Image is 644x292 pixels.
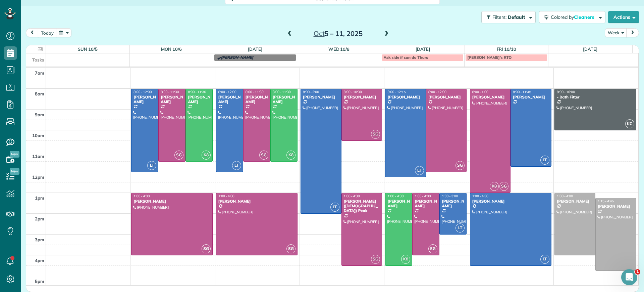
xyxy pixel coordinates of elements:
[32,174,44,180] span: 12pm
[481,11,536,23] button: Filters: Default
[478,11,536,23] a: Filters: Default
[497,46,517,52] a: Fri 10/10
[35,216,44,221] span: 2pm
[574,14,595,20] span: Cleaners
[133,199,211,204] div: [PERSON_NAME]
[635,269,640,275] span: 1
[539,11,605,23] button: Colored byCleaners
[583,46,597,52] a: [DATE]
[343,199,380,213] div: [PERSON_NAME] ([DEMOGRAPHIC_DATA]) Peak
[161,46,182,52] a: Mon 10/6
[344,194,360,198] span: 1:00 - 4:30
[296,30,380,37] h2: 5 – 11, 2025
[188,90,206,94] span: 8:00 - 11:30
[133,95,156,105] div: [PERSON_NAME]
[174,151,183,160] span: SG
[286,244,296,253] span: SG
[10,151,19,158] span: New
[273,90,291,94] span: 8:00 - 11:30
[557,194,573,198] span: 1:00 - 4:00
[492,14,506,20] span: Filters:
[414,199,437,209] div: [PERSON_NAME]
[428,90,446,94] span: 8:00 - 12:00
[490,182,499,191] span: K8
[232,161,241,170] span: LT
[416,46,430,52] a: [DATE]
[387,90,406,94] span: 8:00 - 12:15
[621,269,637,285] iframe: Intercom live chat
[272,95,296,105] div: [PERSON_NAME]
[343,95,380,99] div: [PERSON_NAME]
[259,151,268,160] span: SG
[387,194,404,198] span: 1:00 - 4:30
[35,258,44,263] span: 4pm
[387,95,424,99] div: [PERSON_NAME]
[303,95,339,99] div: [PERSON_NAME]
[428,244,437,253] span: SG
[202,244,211,253] span: SG
[540,255,549,264] span: LT
[540,156,549,165] span: LT
[557,90,575,94] span: 8:00 - 10:00
[330,203,339,212] span: LT
[35,279,44,284] span: 5pm
[472,90,488,94] span: 8:00 - 1:00
[35,237,44,242] span: 3pm
[32,154,44,159] span: 11am
[187,95,211,105] div: [PERSON_NAME]
[218,95,241,105] div: [PERSON_NAME]
[626,28,639,37] button: next
[556,199,593,204] div: [PERSON_NAME]
[415,194,431,198] span: 1:00 - 4:00
[551,14,597,20] span: Colored by
[133,194,150,198] span: 1:00 - 4:00
[78,46,98,52] a: Sun 10/5
[472,199,549,204] div: [PERSON_NAME]
[35,112,44,117] span: 9am
[218,90,236,94] span: 8:00 - 12:00
[625,119,634,128] span: KC
[442,194,458,198] span: 1:00 - 3:00
[133,90,152,94] span: 8:00 - 12:00
[26,28,39,37] button: prev
[371,255,380,264] span: SG
[286,151,296,160] span: K8
[384,55,428,60] span: Ask side if can do Thurs
[245,95,268,105] div: [PERSON_NAME]
[401,255,410,264] span: K8
[344,90,362,94] span: 8:00 - 10:30
[38,28,57,37] button: today
[147,161,156,170] span: LT
[218,199,296,204] div: [PERSON_NAME]
[513,95,549,99] div: [PERSON_NAME]
[303,90,319,94] span: 8:00 - 2:00
[499,182,508,191] span: SG
[428,95,465,99] div: [PERSON_NAME]
[472,95,509,99] div: [PERSON_NAME]
[556,95,634,99] div: - Bath Fitter
[472,194,488,198] span: 1:00 - 4:30
[221,55,253,60] span: [PERSON_NAME]
[371,130,380,139] span: SG
[597,204,634,209] div: [PERSON_NAME]
[32,133,44,138] span: 10am
[35,70,44,76] span: 7am
[161,90,179,94] span: 8:00 - 11:30
[35,91,44,96] span: 8am
[246,90,264,94] span: 8:00 - 11:30
[467,55,512,60] span: [PERSON_NAME]'s RTO
[328,46,350,52] a: Wed 10/8
[508,14,526,20] span: Default
[455,161,465,170] span: SG
[387,199,410,209] div: [PERSON_NAME]
[218,194,234,198] span: 1:00 - 4:00
[202,151,211,160] span: K8
[513,90,531,94] span: 8:00 - 11:45
[598,199,614,203] span: 1:15 - 4:45
[605,28,627,37] button: Week
[441,199,465,209] div: [PERSON_NAME]
[455,223,465,233] span: LT
[10,168,19,175] span: New
[160,95,183,105] div: [PERSON_NAME]
[314,29,325,38] span: Oct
